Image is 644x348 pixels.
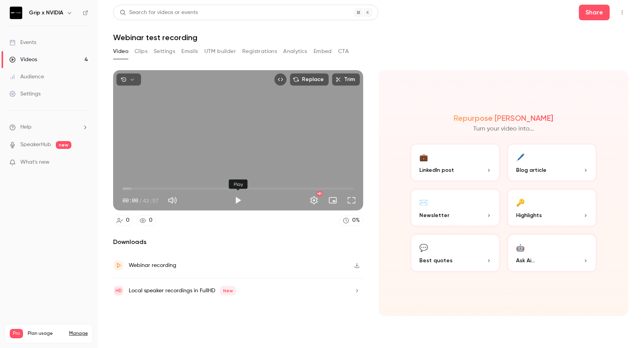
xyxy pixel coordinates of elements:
[507,143,597,182] button: 🖊️Blog article
[352,216,360,224] div: 0 %
[149,216,153,224] div: 0
[9,123,88,131] li: help-dropdown-opener
[516,151,525,163] div: 🖊️
[204,45,236,58] button: UTM builder
[419,256,452,265] span: Best quotes
[516,256,535,265] span: Ask Ai...
[69,330,88,337] a: Manage
[220,286,236,295] span: New
[314,45,332,58] button: Embed
[113,33,628,42] h1: Webinar test recording
[325,193,341,208] button: Turn on miniplayer
[410,143,500,182] button: 💼LinkedIn post
[507,233,597,272] button: 🤖Ask Ai...
[229,180,248,189] div: Play
[113,237,363,247] h2: Downloads
[516,241,525,253] div: 🤖
[10,329,23,338] span: Pro
[419,241,428,253] div: 💬
[20,141,51,149] a: SpeakerHub
[410,233,500,272] button: 💬Best quotes
[419,211,449,219] span: Newsletter
[473,124,534,134] p: Turn your video into...
[338,45,349,58] button: CTA
[9,73,44,81] div: Audience
[242,45,277,58] button: Registrations
[283,45,307,58] button: Analytics
[129,261,176,270] div: Webinar recording
[332,73,360,86] button: Trim
[126,216,130,224] div: 0
[419,166,454,174] span: LinkedIn post
[306,193,322,208] button: Settings
[9,90,41,98] div: Settings
[344,193,359,208] button: Full screen
[136,215,156,226] a: 0
[181,45,198,58] button: Emails
[20,158,50,166] span: What's new
[507,188,597,227] button: 🔑Highlights
[56,141,71,149] span: new
[9,56,37,64] div: Videos
[29,9,63,17] h6: Grip x NVIDIA
[419,151,428,163] div: 💼
[135,45,147,58] button: Clips
[274,73,287,86] button: Embed video
[516,196,525,208] div: 🔑
[122,196,138,205] span: 00:00
[516,211,542,219] span: Highlights
[120,9,198,17] div: Search for videos or events
[290,73,329,86] button: Replace
[10,7,22,19] img: Grip x NVIDIA
[454,113,553,123] h2: Repurpose [PERSON_NAME]
[28,330,64,337] span: Plan usage
[419,196,428,208] div: ✉️
[317,191,322,196] div: HD
[616,6,628,19] button: Top Bar Actions
[339,215,363,226] a: 0%
[579,5,610,20] button: Share
[9,39,36,46] div: Events
[516,166,546,174] span: Blog article
[230,193,246,208] button: Play
[122,196,158,205] div: 00:00
[143,196,158,205] span: 43:57
[154,45,175,58] button: Settings
[113,215,133,226] a: 0
[139,196,142,205] span: /
[129,286,236,295] div: Local speaker recordings in FullHD
[410,188,500,227] button: ✉️Newsletter
[165,193,180,208] button: Mute
[20,123,32,131] span: Help
[113,45,128,58] button: Video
